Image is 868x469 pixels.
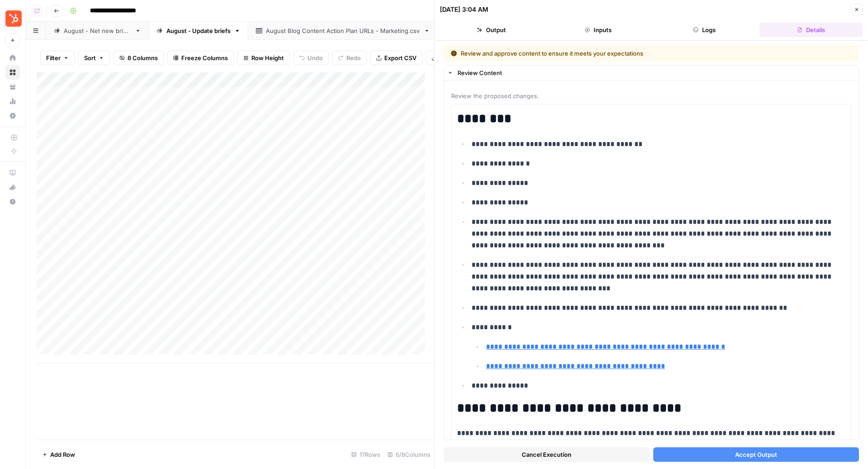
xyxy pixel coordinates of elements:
a: Your Data [5,80,20,94]
span: 8 Columns [127,53,158,62]
span: Row Height [251,53,284,62]
button: Row Height [237,51,290,65]
a: August - Update briefs [149,22,248,40]
span: Accept Output [735,450,777,459]
button: What's new? [5,180,20,194]
button: Workspace: Blog Content Action Plan [5,7,20,30]
button: 8 Columns [113,51,164,65]
div: August - Update briefs [166,26,231,35]
div: 17 Rows [348,447,384,462]
div: Review Content [458,68,853,77]
button: Logs [653,23,756,37]
button: Filter [40,51,75,65]
div: [DATE] 3:04 AM [440,5,488,14]
a: Home [5,51,20,65]
span: Add Row [50,450,75,459]
a: Usage [5,94,20,109]
div: Review and approve content to ensure it meets your expectations [451,49,748,58]
a: August Blog Content Action Plan URLs - Marketing.csv [248,22,438,40]
button: Freeze Columns [167,51,234,65]
span: Redo [346,53,361,62]
span: Filter [46,53,61,62]
span: Freeze Columns [181,53,228,62]
button: Accept Output [653,447,859,462]
div: 6/8 Columns [384,447,434,462]
div: What's new? [6,180,19,194]
a: August - Net new briefs [46,22,149,40]
button: Inputs [547,23,650,37]
button: Review Content [444,66,859,80]
span: Review the proposed changes. [451,91,851,100]
a: AirOps Academy [5,166,20,180]
button: Export CSV [370,51,422,65]
button: Help + Support [5,194,20,209]
a: Settings [5,109,20,123]
button: Details [759,23,863,37]
span: Undo [307,53,323,62]
span: Cancel Execution [522,450,571,459]
button: Undo [293,51,329,65]
button: Cancel Execution [443,447,650,462]
div: August - Net new briefs [64,26,131,35]
span: Export CSV [384,53,416,62]
span: Sort [84,53,96,62]
button: Redo [332,51,367,65]
button: Output [440,23,543,37]
button: Sort [78,51,110,65]
button: Add Row [37,447,80,462]
img: Blog Content Action Plan Logo [5,10,22,27]
a: Browse [5,65,20,80]
div: August Blog Content Action Plan URLs - Marketing.csv [266,26,420,35]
